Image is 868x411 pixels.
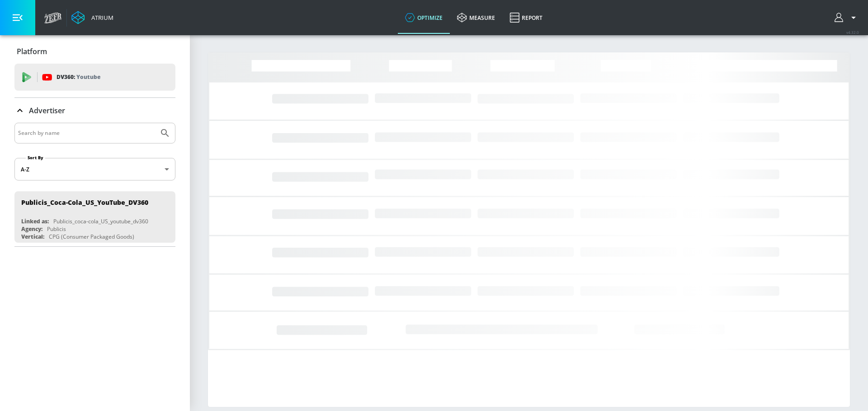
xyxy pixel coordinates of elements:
[14,123,175,246] div: Advertiser
[76,72,100,82] p: Youtube
[846,30,859,35] span: v 4.32.0
[57,72,100,82] p: DV360:
[14,188,175,246] nav: list of Advertiser
[450,1,502,34] a: measure
[21,233,44,240] div: Vertical:
[21,217,49,225] div: Linked as:
[502,1,550,34] a: Report
[29,106,65,115] p: Advertiser
[14,158,175,180] div: A-Z
[53,217,148,225] div: Publicis_coca-cola_US_youtube_dv360
[14,98,175,123] div: Advertiser
[14,191,175,243] div: Publicis_Coca-Cola_US_YouTube_DV360Linked as:Publicis_coca-cola_US_youtube_dv360Agency:PublicisVe...
[14,39,175,64] div: Platform
[71,11,113,24] a: Atrium
[18,127,155,139] input: Search by name
[26,155,45,161] label: Sort By
[88,14,113,22] div: Atrium
[398,1,450,34] a: optimize
[14,64,175,91] div: DV360: Youtube
[21,198,148,207] div: Publicis_Coca-Cola_US_YouTube_DV360
[49,233,134,240] div: CPG (Consumer Packaged Goods)
[17,46,47,56] p: Platform
[21,225,42,233] div: Agency:
[47,225,66,233] div: Publicis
